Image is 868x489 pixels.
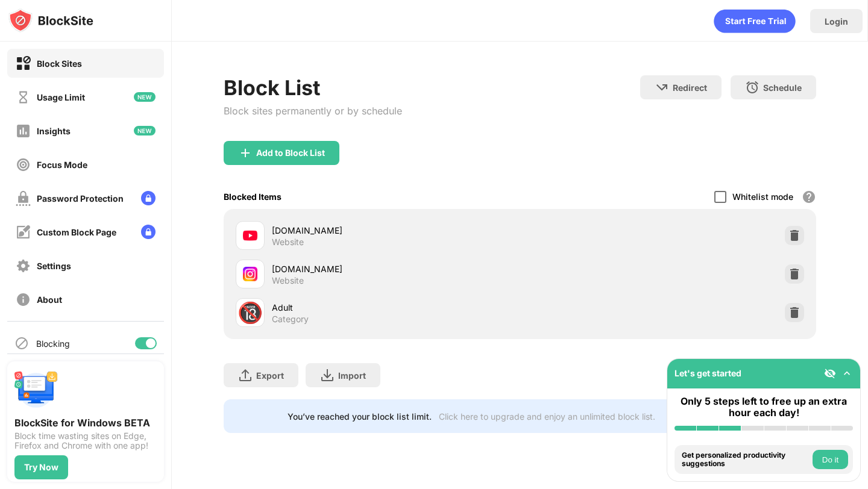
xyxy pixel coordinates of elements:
[732,192,793,202] div: Whitelist mode
[673,83,707,93] div: Redirect
[37,193,124,204] div: Password Protection
[675,368,741,378] div: Let's get started
[243,228,257,243] img: favicons
[256,148,325,158] div: Add to Block List
[37,126,71,136] div: Insights
[16,90,31,105] img: time-usage-off.svg
[439,411,655,422] div: Click here to upgrade and enjoy an unlimited block list.
[37,160,87,170] div: Focus Mode
[37,58,82,69] div: Block Sites
[14,336,29,350] img: blocking-icon.svg
[841,367,853,379] img: omni-setup-toggle.svg
[272,224,520,237] div: [DOMAIN_NAME]
[224,192,281,202] div: Blocked Items
[134,126,156,135] img: new-icon.svg
[141,225,156,239] img: lock-menu.svg
[37,261,71,271] div: Settings
[288,411,432,422] div: You’ve reached your block list limit.
[272,314,309,325] div: Category
[824,367,836,379] img: eye-not-visible.svg
[272,275,304,286] div: Website
[338,370,366,381] div: Import
[16,225,31,240] img: customize-block-page-off.svg
[272,263,520,275] div: [DOMAIN_NAME]
[134,92,156,102] img: new-icon.svg
[714,9,796,33] div: animation
[224,75,402,100] div: Block List
[37,294,62,305] div: About
[8,8,93,33] img: logo-blocksite.svg
[763,83,802,93] div: Schedule
[682,451,810,469] div: Get personalized productivity suggestions
[237,301,263,325] div: 🔞
[825,16,848,26] div: Login
[37,92,85,102] div: Usage Limit
[16,292,31,307] img: about-off.svg
[16,258,31,273] img: settings-off.svg
[224,105,402,117] div: Block sites permanently or by schedule
[14,369,58,412] img: push-desktop.svg
[813,450,848,469] button: Do it
[37,227,116,237] div: Custom Block Page
[256,370,284,381] div: Export
[24,463,58,472] div: Try Now
[243,267,257,281] img: favicons
[141,191,156,205] img: lock-menu.svg
[16,191,31,206] img: password-protection-off.svg
[16,123,31,139] img: insights-off.svg
[16,157,31,172] img: focus-off.svg
[675,396,853,419] div: Only 5 steps left to free up an extra hour each day!
[36,338,70,349] div: Blocking
[14,431,157,450] div: Block time wasting sites on Edge, Firefox and Chrome with one app!
[14,417,157,429] div: BlockSite for Windows BETA
[272,301,520,314] div: Adult
[272,237,304,248] div: Website
[16,56,31,71] img: block-on.svg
